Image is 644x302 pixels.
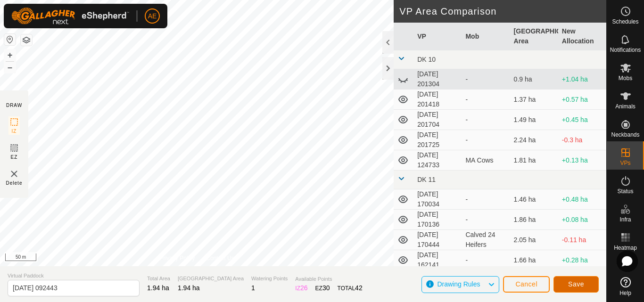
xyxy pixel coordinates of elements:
[295,283,307,293] div: IZ
[413,250,462,270] td: [DATE] 162141
[462,23,510,50] th: Mob
[615,104,636,109] span: Animals
[148,11,157,21] span: AE
[510,230,558,250] td: 2.05 ha
[558,189,606,210] td: +0.48 ha
[610,47,641,53] span: Notifications
[510,110,558,130] td: 1.49 ha
[4,62,16,73] button: –
[611,132,639,138] span: Neckbands
[465,215,506,225] div: -
[558,210,606,230] td: +0.08 ha
[503,276,550,293] button: Cancel
[558,130,606,150] td: -0.3 ha
[11,154,18,161] span: EZ
[510,90,558,110] td: 1.37 ha
[619,217,631,222] span: Infra
[465,255,506,265] div: -
[558,230,606,250] td: -0.11 ha
[21,34,32,46] button: Map Layers
[413,230,462,250] td: [DATE] 170444
[399,6,606,17] h2: VP Area Comparison
[558,250,606,270] td: +0.28 ha
[465,74,506,84] div: -
[614,245,637,251] span: Heatmap
[11,8,129,24] img: Gallagher Logo
[338,283,363,293] div: TOTAL
[607,273,644,300] a: Help
[510,210,558,230] td: 1.86 ha
[12,128,17,135] span: IZ
[558,150,606,171] td: +0.13 ha
[465,115,506,125] div: -
[417,176,436,183] span: DK 11
[6,102,22,109] div: DRAW
[147,284,169,292] span: 1.94 ha
[515,280,537,288] span: Cancel
[413,69,462,90] td: [DATE] 201304
[553,276,599,293] button: Save
[619,75,632,81] span: Mobs
[465,195,506,204] div: -
[510,69,558,90] td: 0.9 ha
[510,23,558,50] th: [GEOGRAPHIC_DATA] Area
[510,130,558,150] td: 2.24 ha
[300,284,308,292] span: 26
[465,95,506,105] div: -
[437,280,480,288] span: Drawing Rules
[558,69,606,90] td: +1.04 ha
[510,250,558,270] td: 1.66 ha
[417,56,436,63] span: DK 10
[558,90,606,110] td: +0.57 ha
[4,34,16,45] button: Reset Map
[295,275,362,283] span: Available Points
[413,110,462,130] td: [DATE] 201704
[568,280,584,288] span: Save
[413,150,462,171] td: [DATE] 124733
[510,189,558,210] td: 1.46 ha
[206,254,234,262] a: Contact Us
[413,23,462,50] th: VP
[6,180,23,187] span: Delete
[160,254,195,262] a: Privacy Policy
[178,284,200,292] span: 1.94 ha
[413,130,462,150] td: [DATE] 201725
[355,284,363,292] span: 42
[620,160,630,166] span: VPs
[612,19,638,24] span: Schedules
[8,168,20,180] img: VP
[147,275,170,283] span: Total Area
[558,23,606,50] th: New Allocation
[510,150,558,171] td: 1.81 ha
[178,275,244,283] span: [GEOGRAPHIC_DATA] Area
[558,110,606,130] td: +0.45 ha
[8,272,140,280] span: Virtual Paddock
[251,275,288,283] span: Watering Points
[413,90,462,110] td: [DATE] 201418
[322,284,330,292] span: 30
[465,135,506,145] div: -
[315,283,330,293] div: EZ
[413,189,462,210] td: [DATE] 170034
[617,188,633,194] span: Status
[413,210,462,230] td: [DATE] 170136
[251,284,255,292] span: 1
[619,290,631,296] span: Help
[465,230,506,250] div: Calved 24 Heifers
[465,155,506,165] div: MA Cows
[4,49,16,61] button: +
